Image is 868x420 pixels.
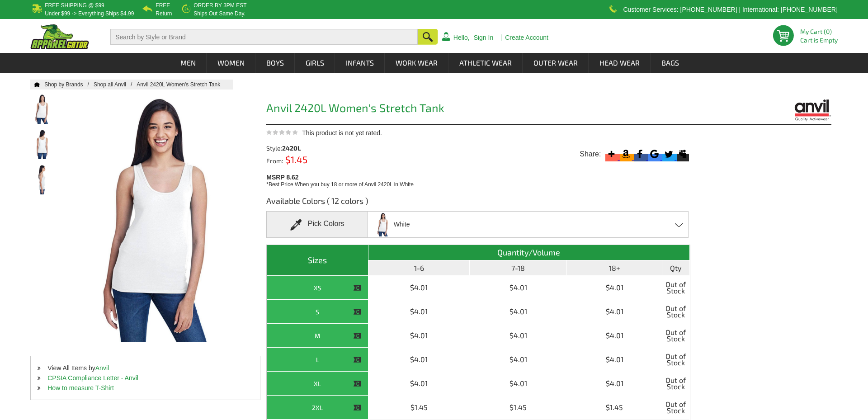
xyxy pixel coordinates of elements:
[45,11,134,16] p: under $99 -> everything ships $4.99
[353,404,361,412] img: This item is CLOSEOUT!
[567,348,662,372] td: $4.01
[470,348,567,372] td: $4.01
[31,363,260,373] li: View All Items by
[353,356,361,364] img: This item is CLOSEOUT!
[45,2,104,9] b: Free Shipping @ $99
[47,374,138,382] a: CPSIA Compliance Letter - Anvil
[589,53,650,73] a: Head Wear
[44,81,94,88] a: Shop by Brands
[800,28,834,35] li: My Cart (0)
[269,402,366,413] div: 2XL
[470,300,567,324] td: $4.01
[266,102,690,116] h1: Anvil 2420L Women's Stretch Tank
[266,195,690,211] h3: Available Colors ( 12 colors )
[368,260,470,276] th: 1-6
[368,245,690,260] th: Quantity/Volume
[620,148,632,160] svg: Amazon
[793,99,832,122] img: Anvil
[266,171,694,189] div: MSRP 8.62
[449,53,522,73] a: Athletic Wear
[580,150,601,159] span: Share:
[567,260,662,276] th: 18+
[266,156,373,164] div: From:
[648,148,660,160] svg: Google Bookmark
[470,260,567,276] th: 7-18
[385,53,448,73] a: Work Wear
[353,284,361,292] img: This item is CLOSEOUT!
[634,148,646,160] svg: Facebook
[95,364,109,372] a: Anvil
[623,7,837,12] p: Customer Services: [PHONE_NUMBER] | International: [PHONE_NUMBER]
[170,53,206,73] a: Men
[373,212,392,236] img: White
[266,145,373,151] div: Style:
[207,53,255,73] a: Women
[267,245,368,276] th: Sizes
[283,154,307,165] span: $1.45
[651,53,689,73] a: Bags
[269,354,366,365] div: L
[470,276,567,300] td: $4.01
[453,34,470,41] a: Hello,
[665,326,687,345] span: Out of Stock
[94,81,137,88] a: Shop all Anvil
[137,81,229,88] a: Anvil 2420L Ladies Stretch Tank - Shop at ApparelGator.com
[353,380,361,388] img: This item is CLOSEOUT!
[368,372,470,396] td: $4.01
[295,53,335,73] a: Girls
[665,374,687,393] span: Out of Stock
[61,94,259,342] img: Anvil 2420L Women's Stretch Tank
[523,53,588,73] a: Outer Wear
[662,148,675,160] svg: Twitter
[800,37,838,43] span: Cart is Empty
[567,324,662,348] td: $4.01
[368,276,470,300] td: $4.01
[368,348,470,372] td: $4.01
[368,300,470,324] td: $4.01
[156,2,170,9] b: Free
[269,306,366,317] div: S
[353,308,361,316] img: This item is CLOSEOUT!
[605,148,618,160] svg: More
[30,24,89,49] img: ApparelGator
[30,94,54,124] img: Anvil 2420L Ladies Stretch Tank - Shop at ApparelGator.com
[662,260,690,276] th: Qty
[677,148,689,160] svg: Myspace
[269,330,366,341] div: M
[269,378,366,389] div: XL
[567,300,662,324] td: $4.01
[282,144,301,152] span: 2420L
[256,53,294,73] a: Boys
[30,165,54,194] img: Anvil 2420L Ladies Stretch Tank - Shop at ApparelGator.com
[335,53,384,73] a: Infants
[567,372,662,396] td: $4.01
[266,181,414,188] span: *Best Price When you buy 18 or more of Anvil 2420L in White
[474,34,494,41] a: Sign In
[353,332,361,340] img: This item is CLOSEOUT!
[266,129,298,135] img: This product is not yet rated.
[567,276,662,300] td: $4.01
[368,324,470,348] td: $4.01
[302,129,382,137] span: This product is not yet rated.
[47,384,114,392] a: How to measure T-Shirt
[665,398,687,417] span: Out of Stock
[368,396,470,420] td: $1.45
[266,211,368,238] div: Pick Colors
[470,372,567,396] td: $4.01
[567,396,662,420] td: $1.45
[470,324,567,348] td: $4.01
[193,2,246,9] b: Order by 3PM EST
[110,29,418,45] input: Search by Style or Brand
[30,82,40,87] a: Home
[665,302,687,321] span: Out of Stock
[156,11,172,16] p: Return
[470,396,567,420] td: $1.45
[269,282,366,293] div: XS
[665,278,687,297] span: Out of Stock
[394,217,410,232] span: White
[30,129,54,159] img: Anvil 2420L Ladies Stretch Tank - Shop at ApparelGator.com
[665,350,687,369] span: Out of Stock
